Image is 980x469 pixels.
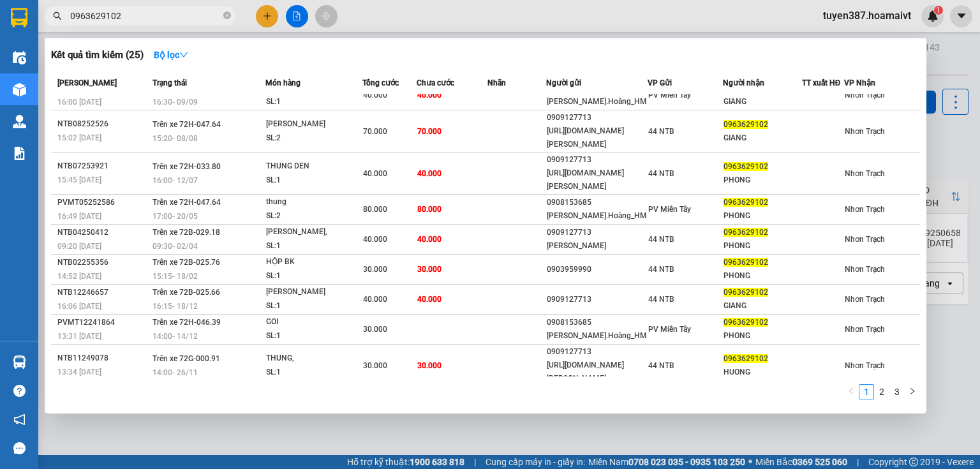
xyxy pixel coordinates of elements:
span: 0963629102 [724,318,768,327]
li: 3 [889,384,905,399]
div: SL: 1 [266,239,362,253]
span: Trên xe 72H-046.39 [152,318,221,327]
span: Món hàng [265,78,301,87]
span: 13:31 [DATE] [57,332,101,341]
div: 30.000 [10,82,102,98]
span: VP Nhận [844,78,875,87]
a: 2 [875,385,889,399]
span: 40.000 [417,295,442,304]
span: close-circle [223,10,231,22]
span: Trạng thái [152,78,187,87]
span: 16:00 - 12/07 [152,176,198,185]
div: NTB11249078 [57,352,149,365]
span: 70.000 [417,127,442,136]
div: GIANG [724,299,801,313]
button: left [843,384,859,399]
div: Hàng Bà Rịa [109,11,198,41]
strong: Bộ lọc [154,50,188,60]
span: R : [10,84,22,97]
span: 44 NTB [648,127,674,136]
span: Trên xe 72H-047.64 [152,198,221,207]
span: Chưa cước [417,78,454,87]
span: 40.000 [363,91,387,100]
div: GOI [266,315,362,329]
span: 44 NTB [648,235,674,244]
span: 40.000 [417,235,442,244]
span: 30.000 [417,265,442,274]
span: Trên xe 72B-029.18 [152,228,220,237]
span: Gửi: [11,12,31,26]
span: search [53,11,62,20]
div: [URL][DOMAIN_NAME][PERSON_NAME] [547,167,647,193]
span: 40.000 [363,169,387,178]
span: PV Miền Tây [648,325,691,334]
div: [URL][DOMAIN_NAME][PERSON_NAME] [547,124,647,151]
span: 13:34 [DATE] [57,368,101,376]
div: NTB08252526 [57,117,149,131]
span: close-circle [223,11,231,19]
div: thung [266,195,362,209]
span: Nhơn Trạch [845,91,885,100]
div: NTB04250412 [57,226,149,239]
span: 0963629102 [724,258,768,267]
span: 16:30 - 09/09 [152,98,198,107]
span: [PERSON_NAME] [57,78,117,87]
div: HỘP BK [266,255,362,269]
span: 16:49 [DATE] [57,212,101,221]
div: PHONG [724,209,801,223]
span: 0963629102 [724,120,768,129]
span: 44 NTB [648,169,674,178]
span: Nhơn Trạch [845,265,885,274]
div: 0963227705 [109,57,198,75]
span: 15:02 [DATE] [57,133,101,142]
div: SL: 1 [266,174,362,188]
div: [PERSON_NAME] [266,117,362,131]
button: right [905,384,920,399]
span: 0963629102 [724,162,768,171]
span: PV Miền Tây [648,91,691,100]
div: PHONG [724,269,801,283]
div: SL: 1 [266,366,362,380]
div: 0903959990 [547,263,647,276]
span: 09:30 - 02/04 [152,242,198,251]
span: PV Miền Tây [648,205,691,214]
span: 15:20 - 08/08 [152,134,198,143]
span: 70.000 [363,127,387,136]
span: Trên xe 72H-033.80 [152,162,221,171]
span: 14:00 - 26/11 [152,368,198,377]
span: Nhơn Trạch [845,127,885,136]
div: 0909127713 [547,345,647,359]
a: 1 [859,385,873,399]
div: SL: 2 [266,209,362,223]
div: HUONG [724,366,801,379]
span: Tổng cước [362,78,399,87]
a: 3 [890,385,904,399]
span: 09:20 [DATE] [57,242,101,251]
span: question-circle [13,385,26,397]
span: 0963629102 [724,198,768,207]
div: 0909127713 [547,111,647,124]
div: NTB12246657 [57,286,149,299]
span: 30.000 [363,265,387,274]
span: Trên xe 72G-000.91 [152,354,220,363]
img: solution-icon [13,147,26,160]
span: down [179,50,188,59]
div: [PERSON_NAME].Hoàng_HM [547,209,647,223]
div: GIANG [724,131,801,145]
span: 17:00 - 20/05 [152,212,198,221]
div: 0908153685 [547,196,647,209]
div: SL: 1 [266,299,362,313]
span: Nhơn Trạch [845,205,885,214]
span: 14:00 - 14/12 [152,332,198,341]
div: [PERSON_NAME] [266,285,362,299]
div: 0909127713 [547,153,647,167]
li: Next Page [905,384,920,399]
div: SL: 1 [266,95,362,109]
input: Tìm tên, số ĐT hoặc mã đơn [70,9,221,23]
span: Nhơn Trạch [845,361,885,370]
span: Người gửi [546,78,581,87]
div: GIANG [724,95,801,108]
div: 167 QL13 [11,11,100,26]
span: 16:06 [DATE] [57,302,101,311]
span: 40.000 [417,91,442,100]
